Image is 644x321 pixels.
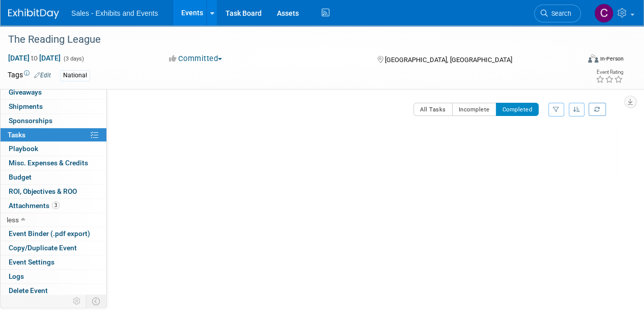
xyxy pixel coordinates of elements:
[1,156,106,170] a: Misc. Expenses & Credits
[9,173,32,181] span: Budget
[9,258,54,266] span: Event Settings
[1,114,106,128] a: Sponsorships
[589,103,606,116] a: Refresh
[8,131,25,139] span: Tasks
[588,54,598,63] img: Format-Inperson.png
[9,116,52,125] span: Sponsorships
[1,255,106,269] a: Event Settings
[63,55,84,62] span: (3 days)
[9,286,48,295] span: Delete Event
[1,284,106,298] a: Delete Event
[548,10,571,17] span: Search
[1,185,106,198] a: ROI, Objectives & ROO
[594,4,613,23] img: Christine Lurz
[34,72,51,79] a: Edit
[413,103,453,116] button: All Tasks
[534,5,581,22] a: Search
[5,31,571,49] div: The Reading League
[86,295,107,308] td: Toggle Event Tabs
[452,103,496,116] button: Incomplete
[1,241,106,255] a: Copy/Duplicate Event
[1,270,106,283] a: Logs
[71,9,158,17] span: Sales - Exhibits and Events
[60,70,90,81] div: National
[1,199,106,213] a: Attachments3
[52,201,60,209] span: 3
[1,227,106,241] a: Event Binder (.pdf export)
[9,88,42,96] span: Giveaways
[534,53,624,68] div: Event Format
[9,102,43,110] span: Shipments
[7,216,19,224] span: less
[1,142,106,156] a: Playbook
[8,70,51,81] td: Tags
[8,53,61,63] span: [DATE] [DATE]
[8,9,59,19] img: ExhibitDay
[596,70,623,75] div: Event Rating
[9,144,38,153] span: Playbook
[165,53,226,64] button: Committed
[9,244,77,252] span: Copy/Duplicate Event
[1,128,106,142] a: Tasks
[1,170,106,184] a: Budget
[9,159,88,167] span: Misc. Expenses & Credits
[1,85,106,99] a: Giveaways
[600,55,624,63] div: In-Person
[9,272,24,280] span: Logs
[9,187,77,195] span: ROI, Objectives & ROO
[9,201,60,210] span: Attachments
[9,229,90,238] span: Event Binder (.pdf export)
[68,295,86,308] td: Personalize Event Tab Strip
[384,56,512,64] span: [GEOGRAPHIC_DATA], [GEOGRAPHIC_DATA]
[1,213,106,227] a: less
[496,103,539,116] button: Completed
[1,100,106,113] a: Shipments
[30,54,39,62] span: to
